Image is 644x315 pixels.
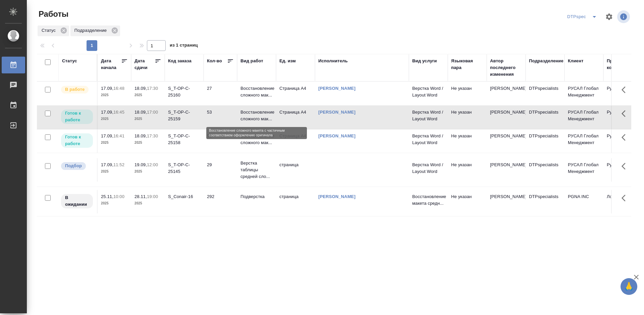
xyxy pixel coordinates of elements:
[490,58,522,78] div: Автор последнего изменения
[113,110,124,115] p: 16:45
[60,85,94,94] div: Исполнитель выполняет работу
[448,190,487,213] td: Не указан
[318,110,356,115] a: [PERSON_NAME]
[101,162,113,167] p: 17.09,
[240,160,273,180] p: Верстка таблицы средней сло...
[74,27,109,34] p: Подразделение
[147,133,158,138] p: 17:30
[448,129,487,153] td: Не указан
[618,129,634,145] button: Здесь прячутся важные кнопки
[451,58,483,71] div: Языковая пара
[101,133,113,138] p: 17.09,
[568,193,600,200] p: PGNA INC
[65,134,89,147] p: Готов к работе
[135,200,161,207] p: 2025
[603,190,642,213] td: Локализация
[204,129,237,153] td: 56
[621,278,637,295] button: 🙏
[70,25,120,36] div: Подразделение
[207,58,222,64] div: Кол-во
[60,193,94,209] div: Исполнитель назначен, приступать к работе пока рано
[487,158,526,182] td: [PERSON_NAME]
[487,106,526,129] td: [PERSON_NAME]
[204,82,237,105] td: 27
[101,92,128,99] p: 2025
[204,158,237,182] td: 29
[113,133,124,138] p: 16:41
[448,158,487,182] td: Не указан
[135,58,155,71] div: Дата сдачи
[412,162,444,175] p: Верстка Word / Layout Word
[618,82,634,98] button: Здесь прячутся важные кнопки
[412,58,437,64] div: Вид услуги
[568,58,583,64] div: Клиент
[101,110,113,115] p: 17.09,
[135,139,161,146] p: 2025
[42,27,58,34] p: Статус
[526,129,565,153] td: DTPspecialists
[101,168,128,175] p: 2025
[526,158,565,182] td: DTPspecialists
[526,190,565,213] td: DTPspecialists
[60,162,94,171] div: Можно подбирать исполнителей
[147,110,158,115] p: 17:00
[135,194,147,199] p: 28.11,
[65,86,85,93] p: В работе
[603,82,642,105] td: Русал
[617,10,631,23] span: Посмотреть информацию
[603,158,642,182] td: Русал
[318,194,356,199] a: [PERSON_NAME]
[618,106,634,122] button: Здесь прячутся важные кнопки
[135,110,147,115] p: 18.09,
[240,109,273,122] p: Восстановление сложного мак...
[65,194,89,208] p: В ожидании
[412,109,444,122] p: Верстка Word / Layout Word
[526,106,565,129] td: DTPspecialists
[318,133,356,138] a: [PERSON_NAME]
[135,162,147,167] p: 19.09,
[412,193,444,207] p: Восстановление макета средн...
[240,193,273,200] p: Подверстка
[276,158,315,182] td: страница
[623,279,635,294] span: 🙏
[240,58,263,64] div: Вид работ
[101,194,113,199] p: 25.11,
[487,190,526,213] td: [PERSON_NAME]
[62,58,77,64] div: Статус
[318,86,356,91] a: [PERSON_NAME]
[618,158,634,174] button: Здесь прячутся важные кнопки
[113,194,124,199] p: 10:00
[170,41,198,51] span: из 1 страниц
[37,9,68,19] span: Работы
[240,85,273,99] p: Восстановление сложного мак...
[113,162,124,167] p: 11:52
[101,200,128,207] p: 2025
[568,109,600,122] p: РУСАЛ Глобал Менеджмент
[448,82,487,105] td: Не указан
[568,162,600,175] p: РУСАЛ Глобал Менеджмент
[601,9,617,25] span: Настроить таблицу
[135,168,161,175] p: 2025
[279,58,296,64] div: Ед. изм
[38,25,69,36] div: Статус
[168,85,200,99] div: S_T-OP-C-25160
[603,106,642,129] td: Русал
[168,109,200,122] div: S_T-OP-C-25159
[276,129,315,153] td: Страница А4
[526,82,565,105] td: DTPspecialists
[147,162,158,167] p: 12:00
[65,110,89,123] p: Готов к работе
[168,133,200,146] div: S_T-OP-C-25158
[603,129,642,153] td: Русал
[204,106,237,129] td: 53
[318,58,348,64] div: Исполнитель
[135,133,147,138] p: 18.09,
[147,194,158,199] p: 19:00
[566,11,601,22] div: split button
[204,190,237,213] td: 292
[568,133,600,146] p: РУСАЛ Глобал Менеджмент
[412,133,444,146] p: Верстка Word / Layout Word
[276,190,315,213] td: страница
[60,109,94,125] div: Исполнитель может приступить к работе
[168,193,200,200] div: S_Conair-16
